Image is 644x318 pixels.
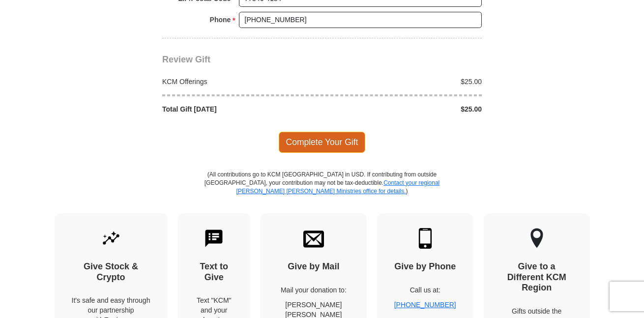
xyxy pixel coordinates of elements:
h4: Give by Phone [394,261,456,272]
h4: Give by Mail [278,261,350,272]
p: Call us at: [394,285,456,295]
img: text-to-give.svg [204,228,224,249]
div: Total Gift [DATE] [157,104,322,114]
p: (All contributions go to KCM [GEOGRAPHIC_DATA] in USD. If contributing from outside [GEOGRAPHIC_D... [204,171,440,213]
span: Complete Your Gift [279,132,366,152]
img: mobile.svg [415,228,436,249]
h4: Give Stock & Crypto [72,261,150,283]
p: Mail your donation to: [278,285,350,295]
img: other-region [530,228,544,249]
img: envelope.svg [303,228,324,249]
strong: Phone [210,13,231,27]
div: KCM Offerings [157,77,322,87]
a: [PHONE_NUMBER] [394,301,456,309]
div: $25.00 [322,104,487,114]
a: Contact your regional [PERSON_NAME] [PERSON_NAME] Ministries office for details. [236,179,439,195]
div: $25.00 [322,77,487,87]
img: give-by-stock.svg [101,228,121,249]
h4: Give to a Different KCM Region [501,261,573,293]
h4: Text to Give [195,261,234,283]
span: Review Gift [162,55,210,64]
